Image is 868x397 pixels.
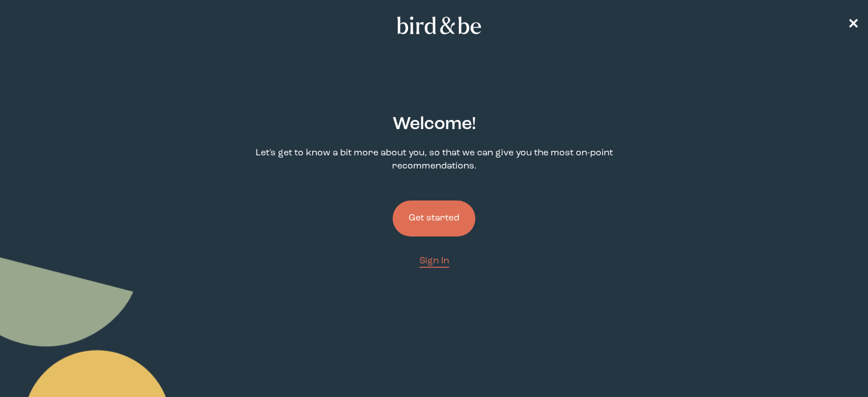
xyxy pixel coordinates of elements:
button: Get started [393,200,475,236]
a: Sign In [419,255,449,268]
p: Let's get to know a bit more about you, so that we can give you the most on-point recommendations. [226,147,642,173]
span: Sign In [419,256,449,266]
iframe: Gorgias live chat messenger [811,343,857,386]
a: Get started [393,182,475,255]
span: ✕ [847,18,859,32]
a: ✕ [847,15,859,35]
h2: Welcome ! [393,111,476,138]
